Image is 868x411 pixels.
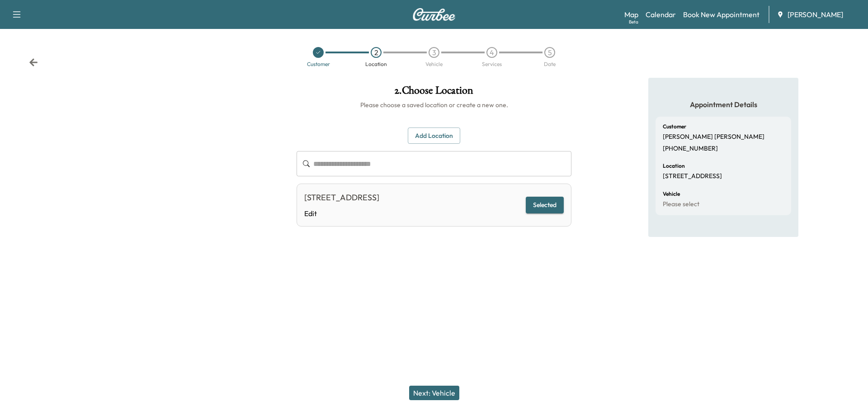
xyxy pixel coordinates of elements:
[663,191,680,197] h6: Vehicle
[371,47,382,58] div: 2
[526,197,564,213] button: Selected
[544,61,556,67] div: Date
[482,61,502,67] div: Services
[365,61,387,67] div: Location
[425,61,443,67] div: Vehicle
[663,133,764,141] p: [PERSON_NAME] [PERSON_NAME]
[663,172,722,180] p: [STREET_ADDRESS]
[412,8,456,21] img: Curbee Logo
[408,128,460,144] button: Add Location
[486,47,497,58] div: 4
[297,85,571,100] h1: 2 . Choose Location
[663,200,699,208] p: Please select
[304,208,379,219] a: Edit
[29,58,38,67] div: Back
[663,163,685,169] h6: Location
[663,145,718,153] p: [PHONE_NUMBER]
[656,99,791,109] h5: Appointment Details
[304,191,379,204] div: [STREET_ADDRESS]
[544,47,555,58] div: 5
[429,47,439,58] div: 3
[624,9,638,20] a: MapBeta
[788,9,843,20] span: [PERSON_NAME]
[646,9,676,20] a: Calendar
[663,124,686,129] h6: Customer
[297,100,571,109] h6: Please choose a saved location or create a new one.
[629,19,638,25] div: Beta
[683,9,759,20] a: Book New Appointment
[409,386,459,400] button: Next: Vehicle
[307,61,330,67] div: Customer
